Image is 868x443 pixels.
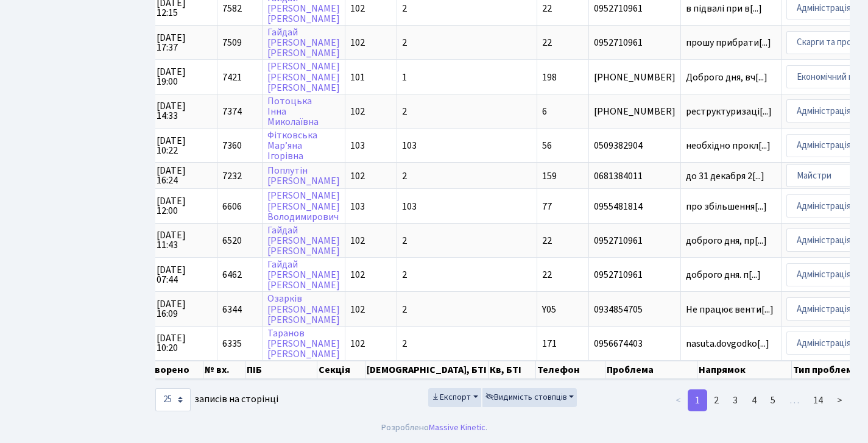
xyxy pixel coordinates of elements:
[267,292,340,327] a: Озарків[PERSON_NAME][PERSON_NAME]
[686,105,772,118] span: реструктуризаці[...]
[143,361,203,379] th: Створено
[157,166,212,185] span: [DATE] 16:24
[155,388,278,411] label: записів на сторінці
[157,299,212,319] span: [DATE] 16:09
[222,268,242,282] span: 6462
[402,36,407,49] span: 2
[594,305,676,314] span: 0934854705
[267,190,340,224] a: [PERSON_NAME][PERSON_NAME]Володимирович
[542,337,557,350] span: 171
[402,139,417,152] span: 103
[350,303,365,316] span: 102
[542,234,552,247] span: 22
[485,391,567,403] span: Видимість стовпців
[157,265,212,285] span: [DATE] 07:44
[157,196,212,216] span: [DATE] 12:00
[350,169,365,183] span: 102
[686,234,767,247] span: доброго дня, пр[...]
[222,105,242,118] span: 7374
[402,200,417,213] span: 103
[688,389,707,411] a: 1
[350,2,365,15] span: 102
[686,71,767,84] span: Доброго дня, вч[...]
[428,388,481,407] button: Експорт
[350,139,365,152] span: 103
[157,101,212,121] span: [DATE] 14:33
[381,421,487,434] div: Розроблено .
[707,389,726,411] a: 2
[429,421,485,434] a: Massive Kinetic
[157,33,212,52] span: [DATE] 17:37
[542,200,552,213] span: 77
[222,2,242,15] span: 7582
[222,337,242,350] span: 6335
[542,139,552,152] span: 56
[402,71,407,84] span: 1
[542,303,556,316] span: Y05
[594,73,676,82] span: [PHONE_NUMBER]
[431,391,471,403] span: Експорт
[222,139,242,152] span: 7360
[402,268,407,282] span: 2
[267,164,340,188] a: Поплутін[PERSON_NAME]
[350,268,365,282] span: 102
[267,258,340,292] a: Гайдай[PERSON_NAME][PERSON_NAME]
[157,136,212,155] span: [DATE] 10:22
[542,2,552,15] span: 22
[594,202,676,211] span: 0955481814
[350,200,365,213] span: 103
[830,389,850,411] a: >
[542,268,552,282] span: 22
[806,389,830,411] a: 14
[594,141,676,151] span: 0509382904
[482,388,577,407] button: Видимість стовпців
[155,388,191,411] select: записів на сторінці
[267,327,340,361] a: Таранов[PERSON_NAME][PERSON_NAME]
[686,36,771,49] span: прошу прибрати[...]
[222,36,242,49] span: 7509
[350,337,365,350] span: 102
[763,389,783,411] a: 5
[267,224,340,258] a: Гайдай[PERSON_NAME][PERSON_NAME]
[157,230,212,250] span: [DATE] 11:43
[350,71,365,84] span: 101
[402,337,407,350] span: 2
[594,339,676,349] span: 0956674403
[203,361,245,379] th: № вх.
[594,270,676,280] span: 0952710961
[542,71,557,84] span: 198
[594,107,676,116] span: [PHONE_NUMBER]
[267,94,319,129] a: ПотоцькаІннаМиколаївна
[402,234,407,247] span: 2
[317,361,365,379] th: Секція
[267,60,340,94] a: [PERSON_NAME][PERSON_NAME][PERSON_NAME]
[365,361,489,379] th: [DEMOGRAPHIC_DATA], БТІ
[157,333,212,353] span: [DATE] 10:20
[222,200,242,213] span: 6606
[350,105,365,118] span: 102
[725,389,745,411] a: 3
[222,303,242,316] span: 6344
[222,234,242,247] span: 6520
[267,26,340,60] a: Гайдай[PERSON_NAME][PERSON_NAME]
[222,71,242,84] span: 7421
[350,234,365,247] span: 102
[542,169,557,183] span: 159
[222,169,242,183] span: 7232
[686,139,771,152] span: необхідно прокл[...]
[402,303,407,316] span: 2
[605,361,697,379] th: Проблема
[686,268,761,282] span: доброго дня. п[...]
[402,169,407,183] span: 2
[157,67,212,87] span: [DATE] 19:00
[402,2,407,15] span: 2
[542,105,547,118] span: 6
[402,105,407,118] span: 2
[686,2,762,15] span: в підвалі при в[...]
[594,171,676,181] span: 0681384011
[350,36,365,49] span: 102
[686,303,774,316] span: Не працює венти[...]
[686,169,764,183] span: до 31 декабря 2[...]
[489,361,537,379] th: Кв, БТІ
[536,361,605,379] th: Телефон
